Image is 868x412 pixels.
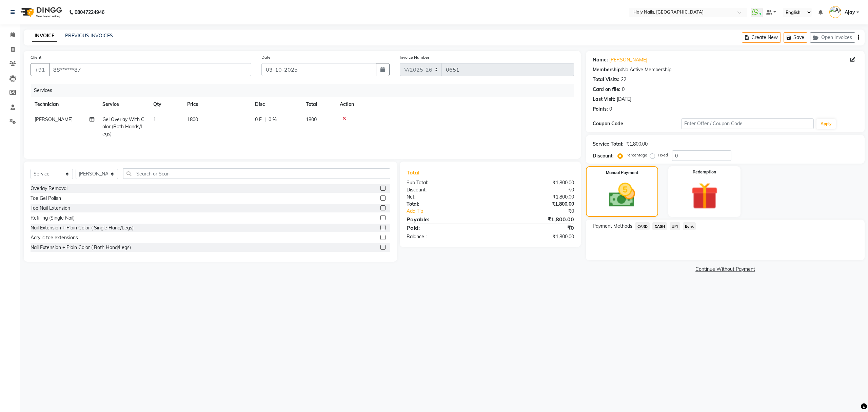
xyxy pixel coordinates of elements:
[490,186,579,193] div: ₹0
[587,266,863,273] a: Continue Without Payment
[31,234,78,241] div: Acrylic toe extensions
[829,6,841,18] img: Ajay
[17,3,64,22] img: logo
[35,116,73,123] span: [PERSON_NAME]
[490,193,579,201] div: ₹1,800.00
[490,215,579,223] div: ₹1,800.00
[123,168,390,179] input: Search or Scan
[593,76,619,83] div: Total Visits:
[505,208,579,215] div: ₹0
[622,86,625,93] div: 0
[681,118,814,129] input: Enter Offer / Coupon Code
[609,106,612,113] div: 0
[401,208,505,215] a: Add Tip
[102,116,144,137] span: Gel Overlay With Color (Both Hands/Legs)
[490,179,579,186] div: ₹1,800.00
[49,63,251,76] input: Search by Name/Mobile/Email/Code
[401,193,490,201] div: Net:
[183,97,251,112] th: Price
[845,9,855,16] span: Ajay
[31,195,61,202] div: Toe Gel Polish
[401,186,490,193] div: Discount:
[784,32,807,43] button: Save
[658,152,668,158] label: Fixed
[693,169,716,175] label: Redemption
[31,185,67,192] div: Overlay Removal
[490,224,579,232] div: ₹0
[336,97,574,112] th: Action
[269,116,277,123] span: 0 %
[609,56,647,63] a: [PERSON_NAME]
[65,33,113,39] a: PREVIOUS INVOICES
[490,201,579,208] div: ₹1,800.00
[255,116,262,123] span: 0 F
[626,141,648,148] div: ₹1,800.00
[617,96,631,103] div: [DATE]
[816,119,836,129] button: Apply
[31,214,75,222] div: Refilling (Single Nail)
[31,244,131,251] div: Nail Extension + Plain Color ( Both Hand/Legs)
[31,205,70,212] div: Toe Nail Extension
[593,106,608,113] div: Points:
[149,97,183,112] th: Qty
[75,3,104,22] b: 08047224946
[490,233,579,240] div: ₹1,800.00
[187,116,198,123] span: 1800
[401,224,490,232] div: Paid:
[593,152,614,160] div: Discount:
[652,222,667,230] span: CASH
[264,116,266,123] span: |
[593,223,632,230] span: Payment Methods
[626,152,647,158] label: Percentage
[683,222,696,230] span: Bank
[400,54,429,60] label: Invoice Number
[593,66,622,73] div: Membership:
[153,116,156,123] span: 1
[302,97,336,112] th: Total
[621,76,626,83] div: 22
[600,180,644,210] img: _cash.svg
[31,54,41,60] label: Client
[401,233,490,240] div: Balance :
[593,56,608,63] div: Name:
[670,222,680,230] span: UPI
[407,169,422,176] span: Total
[98,97,149,112] th: Service
[32,30,57,42] a: INVOICE
[683,179,727,213] img: _gift.svg
[401,201,490,208] div: Total:
[31,97,98,112] th: Technician
[401,215,490,223] div: Payable:
[606,170,638,176] label: Manual Payment
[742,32,781,43] button: Create New
[593,141,624,148] div: Service Total:
[810,32,855,43] button: Open Invoices
[593,96,615,103] div: Last Visit:
[251,97,302,112] th: Disc
[31,224,134,231] div: Nail Extension + Plain Color ( Single Hand/Legs)
[31,63,50,76] button: +91
[401,179,490,186] div: Sub Total:
[261,54,271,60] label: Date
[593,120,681,127] div: Coupon Code
[593,66,858,73] div: No Active Membership
[593,86,620,93] div: Card on file:
[31,84,579,97] div: Services
[635,222,650,230] span: CARD
[306,116,317,123] span: 1800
